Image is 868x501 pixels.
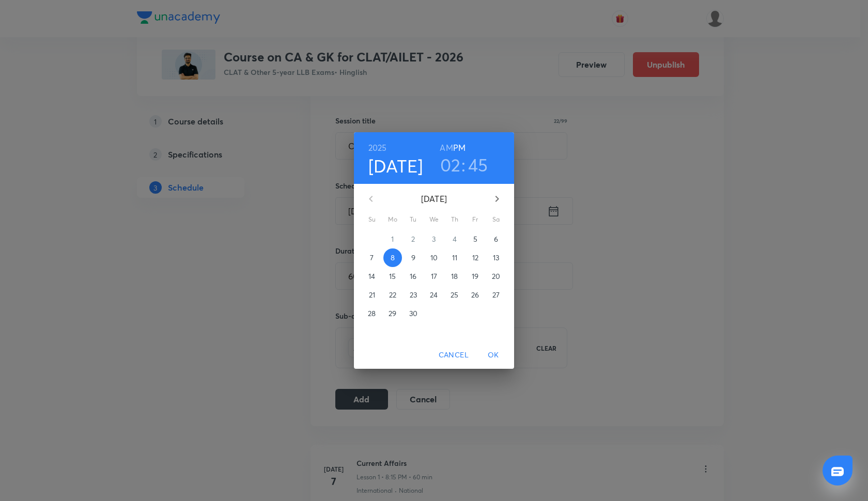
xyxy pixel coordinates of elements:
button: 27 [487,286,505,304]
button: AM [440,140,453,155]
button: 25 [445,286,464,304]
p: 19 [472,271,478,281]
p: 10 [430,253,438,263]
button: 6 [487,230,505,248]
button: 12 [466,248,485,267]
button: Cancel [435,346,473,365]
span: Mo [383,214,402,225]
p: 27 [492,290,500,300]
p: 11 [452,253,457,263]
span: Tu [404,214,423,225]
button: 20 [487,267,505,286]
p: 29 [389,308,396,319]
span: Th [445,214,464,225]
span: OK [481,349,506,362]
p: 12 [472,253,478,263]
button: 29 [383,304,402,323]
p: 30 [409,308,417,319]
button: 14 [363,267,381,286]
button: 9 [404,248,423,267]
button: 7 [363,248,381,267]
button: 02 [440,154,461,176]
span: Fr [466,214,485,225]
button: 30 [404,304,423,323]
button: 10 [425,248,443,267]
h3: : [461,154,466,176]
p: 25 [451,290,458,300]
p: [DATE] [383,193,485,205]
p: 8 [391,253,395,263]
button: 21 [363,286,381,304]
p: 13 [493,253,499,263]
p: 17 [431,271,437,281]
button: 17 [425,267,443,286]
button: 5 [466,230,485,248]
button: [DATE] [368,155,423,177]
p: 5 [473,234,477,244]
button: 16 [404,267,423,286]
p: 21 [369,290,375,300]
button: 11 [445,248,464,267]
button: 15 [383,267,402,286]
button: 45 [468,154,488,176]
p: 20 [492,271,500,281]
p: 14 [368,271,375,281]
button: OK [477,346,510,365]
span: Sa [487,214,505,225]
span: We [425,214,443,225]
p: 24 [430,290,438,300]
p: 26 [471,290,479,300]
span: Cancel [439,349,469,362]
button: 2025 [368,140,387,155]
button: 22 [383,286,402,304]
p: 18 [451,271,458,281]
button: 18 [445,267,464,286]
p: 15 [389,271,396,281]
button: PM [453,140,466,155]
button: 26 [466,286,485,304]
p: 7 [370,253,374,263]
button: 24 [425,286,443,304]
p: 9 [411,253,415,263]
button: 23 [404,286,423,304]
p: 28 [368,308,376,319]
span: Su [363,214,381,225]
p: 22 [389,290,396,300]
p: 16 [410,271,416,281]
button: 13 [487,248,505,267]
button: 8 [383,248,402,267]
p: 23 [410,290,417,300]
button: 28 [363,304,381,323]
button: 19 [466,267,485,286]
p: 6 [494,234,498,244]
